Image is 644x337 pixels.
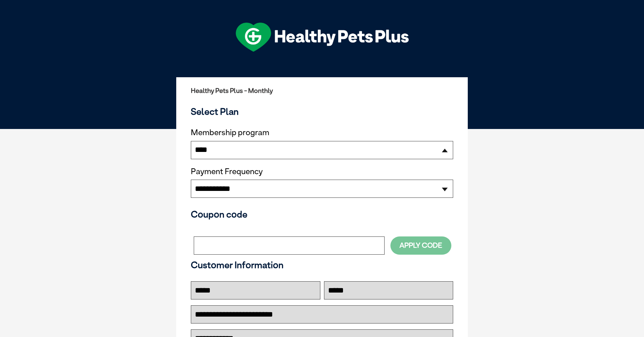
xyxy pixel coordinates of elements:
label: Payment Frequency [191,167,263,176]
label: Membership program [191,128,453,137]
h3: Select Plan [191,106,453,117]
h2: Healthy Pets Plus - Monthly [191,87,453,94]
button: Apply Code [390,236,451,254]
h3: Coupon code [191,209,453,220]
h3: Customer Information [191,259,453,270]
img: hpp-logo-landscape-green-white.png [236,23,409,52]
